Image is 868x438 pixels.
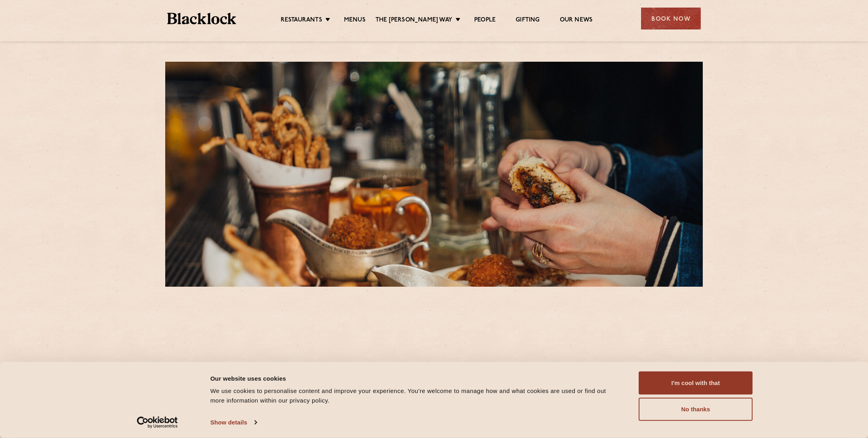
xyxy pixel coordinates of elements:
a: People [474,16,496,25]
a: Usercentrics Cookiebot - opens in a new window [123,416,192,428]
a: Restaurants [281,16,322,25]
a: Our News [560,16,593,25]
div: Our website uses cookies [210,373,621,383]
div: Book Now [641,8,701,29]
a: Show details [210,416,256,428]
button: I'm cool with that [639,372,753,395]
a: Menus [344,16,366,25]
button: No thanks [639,398,753,421]
div: We use cookies to personalise content and improve your experience. You're welcome to manage how a... [210,386,621,405]
img: BL_Textured_Logo-footer-cropped.svg [167,13,236,24]
a: The [PERSON_NAME] Way [375,16,452,25]
a: Gifting [516,16,540,25]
